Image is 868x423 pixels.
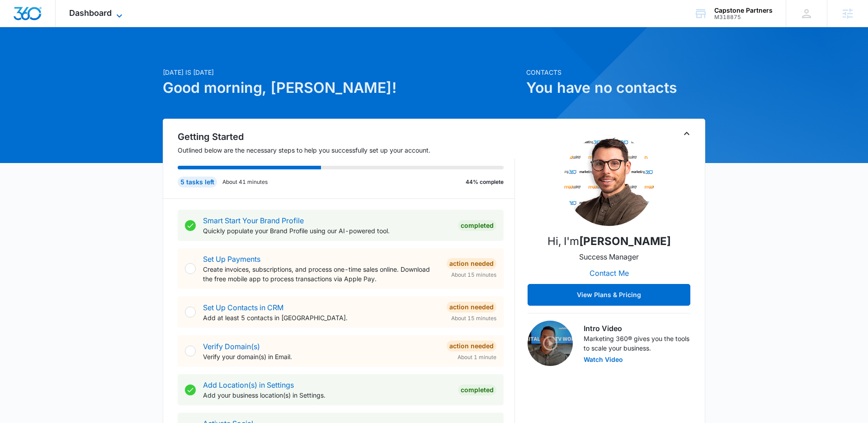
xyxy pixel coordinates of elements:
[681,128,692,139] button: Toggle Collapse
[34,53,81,59] div: Domain Overview
[14,14,22,22] img: logo_orange.svg
[90,53,97,60] img: tab_keywords_by_traffic_grey.svg
[528,321,573,366] img: Intro Video
[100,53,152,59] div: Keywords by Traffic
[458,220,496,231] div: Completed
[714,7,773,14] div: account name
[451,271,496,279] span: About 15 minutes
[163,77,521,99] h1: Good morning, [PERSON_NAME]!
[580,262,638,284] button: Contact Me
[203,216,304,225] a: Smart Start Your Brand Profile
[203,352,439,361] p: Verify your domain(s) in Email.
[447,258,496,269] div: Action Needed
[579,251,639,262] p: Success Manager
[69,8,112,18] span: Dashboard
[222,178,268,186] p: About 41 minutes
[526,67,705,77] p: Contacts
[447,341,496,351] div: Action Needed
[203,226,451,236] p: Quickly populate your Brand Profile using our AI-powered tool.
[451,314,496,322] span: About 15 minutes
[714,14,773,20] div: account id
[447,302,496,312] div: Action Needed
[584,323,690,334] h3: Intro Video
[526,77,705,99] h1: You have no contacts
[203,313,439,322] p: Add at least 5 contacts in [GEOGRAPHIC_DATA].
[466,178,504,186] p: 44% complete
[584,334,690,353] p: Marketing 360® gives you the tools to scale your business.
[178,177,217,187] div: 5 tasks left
[25,14,44,22] div: v 4.0.25
[178,130,515,144] h2: Getting Started
[458,353,496,361] span: About 1 minute
[547,233,671,250] p: Hi, I'm
[203,264,439,284] p: Create invoices, subscriptions, and process one-time sales online. Download the free mobile app t...
[178,145,515,155] p: Outlined below are the necessary steps to help you successfully set up your account.
[203,390,451,400] p: Add your business location(s) in Settings.
[458,385,496,395] div: Completed
[579,235,671,248] strong: [PERSON_NAME]
[203,342,260,351] a: Verify Domain(s)
[24,53,32,60] img: tab_domain_overview_orange.svg
[24,24,99,31] div: Domain: [DOMAIN_NAME]
[203,255,260,264] a: Set Up Payments
[564,135,654,226] img: Adam Eaton
[163,67,521,77] p: [DATE] is [DATE]
[584,356,623,363] button: Watch Video
[203,303,283,312] a: Set Up Contacts in CRM
[203,380,294,389] a: Add Location(s) in Settings
[528,284,690,306] button: View Plans & Pricing
[14,24,22,31] img: website_grey.svg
